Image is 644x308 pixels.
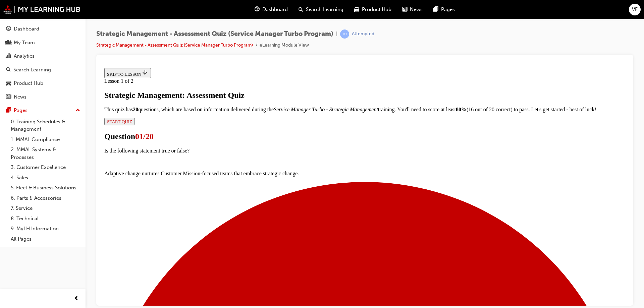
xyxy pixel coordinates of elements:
strong: 2 [31,41,34,47]
a: pages-iconPages [428,3,460,16]
a: news-iconNews [397,3,428,16]
span: car-icon [354,5,359,14]
a: News [3,91,83,103]
h1: Question 1 of 20 [3,67,524,76]
div: News [14,93,26,101]
strong: 80% [354,41,365,47]
div: Analytics [14,52,35,60]
span: news-icon [6,94,11,100]
a: Search Learning [3,64,83,76]
button: Pages [3,104,83,117]
span: search-icon [6,67,11,73]
span: news-icon [402,5,407,14]
span: Pages [441,6,455,13]
span: Strategic Management - Assessment Quiz (Service Manager Turbo Program) [96,30,333,38]
div: Search Learning [13,66,51,74]
span: SKIP TO LESSON [5,6,47,11]
div: Attempted [352,31,374,37]
span: learningRecordVerb_ATTEMPT-icon [340,29,349,39]
span: Product Hub [362,6,391,13]
a: 4. Sales [8,173,83,183]
a: 2. MMAL Systems & Processes [8,144,83,162]
span: up-icon [75,106,80,115]
span: START QUIZ [5,54,31,59]
a: 1. MMAL Compliance [8,134,83,145]
span: pages-icon [433,5,438,14]
span: Search Learning [306,6,343,13]
a: 3. Customer Excellence [8,162,83,173]
p: Is the following statement true or false? [3,82,524,88]
span: chart-icon [6,53,11,59]
div: Dashboard [14,25,39,33]
li: eLearning Module View [260,42,309,49]
span: News [410,6,423,13]
span: pages-icon [6,108,11,114]
a: guage-iconDashboard [249,3,293,16]
span: | [336,30,337,38]
span: 01/20 [34,67,52,75]
button: VF [629,4,641,15]
a: 6. Parts & Accessories [8,193,83,203]
a: 8. Technical [8,213,83,224]
em: Service Manager Turbo - Strategic Management [172,41,276,47]
a: Product Hub [3,77,83,89]
a: All Pages [8,234,83,244]
div: Lesson 1 of 2 [3,13,524,19]
span: guage-icon [6,26,11,32]
a: My Team [3,37,83,49]
span: VF [632,6,638,13]
a: 7. Service [8,203,83,213]
span: people-icon [6,40,11,46]
span: search-icon [299,5,303,14]
a: search-iconSearch Learning [293,3,349,16]
a: 0. Training Schedules & Management [8,117,83,134]
div: Pages [14,107,28,114]
img: mmal [3,5,80,14]
div: Product Hub [14,79,43,87]
span: prev-icon [74,295,79,303]
button: SKIP TO LESSON [3,3,49,13]
span: car-icon [6,80,11,86]
p: This quiz has questions, which are based on information delivered during the training. You'll nee... [3,41,524,47]
a: 9. MyLH Information [8,224,83,234]
p: Adaptive change nurtures Customer Mission-focused teams that embrace strategic change. [3,105,524,111]
strong: 0 [34,41,37,47]
a: Analytics [3,50,83,62]
a: car-iconProduct Hub [349,3,397,16]
span: Question [3,67,34,75]
div: Strategic Management: Assessment Quiz [3,25,524,35]
a: Dashboard [3,23,83,35]
button: DashboardMy TeamAnalyticsSearch LearningProduct HubNews [3,21,83,104]
a: 5. Fleet & Business Solutions [8,183,83,193]
span: Dashboard [262,6,288,13]
div: My Team [14,39,35,47]
a: Strategic Management - Assessment Quiz (Service Manager Turbo Program) [96,42,253,48]
span: guage-icon [255,5,260,14]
